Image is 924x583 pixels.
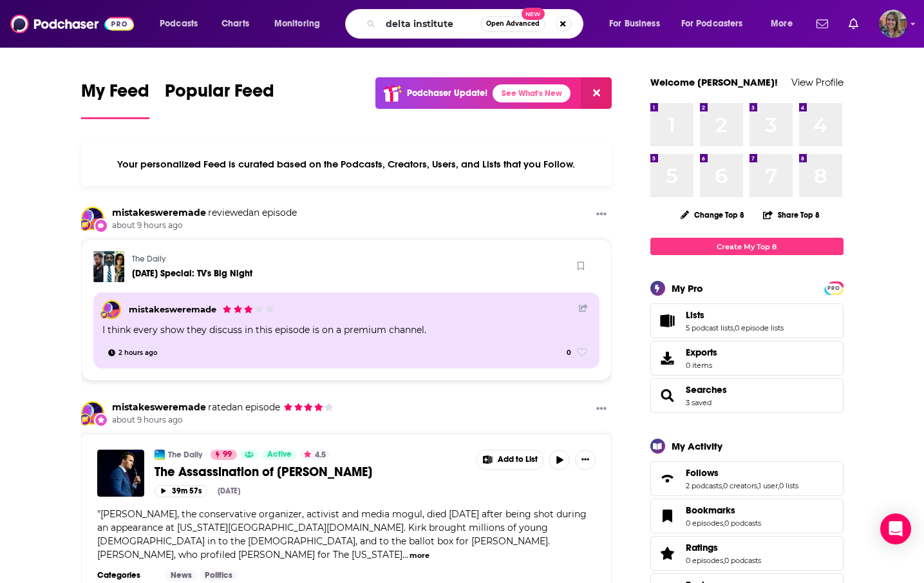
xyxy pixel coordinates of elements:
[655,387,681,405] a: Searches
[104,301,120,318] img: mistakesweremade
[132,254,165,264] a: The Daily
[265,14,337,34] button: open menu
[686,556,723,565] a: 0 episodes
[826,283,842,292] a: PRO
[723,519,724,528] span: ,
[168,450,202,460] a: The Daily
[686,481,722,490] a: 2 podcasts
[155,450,165,460] a: The Daily
[686,504,761,516] a: Bookmarks
[771,15,793,33] span: More
[591,401,612,417] button: Show More Button
[222,15,249,33] span: Charts
[381,14,480,34] input: Search podcasts, credits, & more...
[880,513,911,544] div: Open Intercom Messenger
[112,415,334,426] span: about 9 hours ago
[609,15,660,33] span: For Business
[650,499,844,533] span: Bookmarks
[112,207,206,218] a: mistakesweremade
[757,481,759,490] span: ,
[591,207,612,223] button: Show More Button
[655,470,681,488] a: Follows
[762,202,820,227] button: Share Top 8
[655,507,681,525] a: Bookmarks
[672,440,722,452] div: My Activity
[222,301,275,317] div: mistakesweremade's Rating: 3 out of 5
[722,481,723,490] span: ,
[155,464,372,480] span: The Assassination of [PERSON_NAME]
[211,450,237,460] a: 99
[600,14,676,34] button: open menu
[10,12,134,36] img: Podchaser - Follow, Share and Rate Podcasts
[733,323,735,332] span: ,
[79,413,91,426] img: User Badge Icon
[579,303,588,313] a: Share Button
[686,347,717,358] span: Exports
[686,467,719,479] span: Follows
[778,481,779,490] span: ,
[129,304,216,314] a: mistakesweremade
[724,519,761,528] a: 0 podcasts
[686,384,727,396] a: Searches
[206,401,280,413] span: an episode
[151,14,214,34] button: open menu
[486,21,540,27] span: Open Advanced
[274,15,320,33] span: Monitoring
[213,14,257,34] a: Charts
[357,9,596,39] div: Search podcasts, credits, & more...
[681,15,743,33] span: For Podcasters
[165,570,197,580] a: News
[102,347,163,358] a: 2 hours ago
[112,220,297,231] span: about 9 hours ago
[97,450,144,497] img: The Assassination of Charlie Kirk
[650,76,778,88] a: Welcome [PERSON_NAME]!
[522,8,545,20] span: New
[82,208,103,229] a: mistakesweremade
[686,542,761,553] a: Ratings
[811,13,833,35] a: Show notifications dropdown
[879,10,907,38] img: User Profile
[81,142,612,186] div: Your personalized Feed is curated based on the Podcasts, Creators, Users, and Lists that you Follow.
[97,508,587,560] span: [PERSON_NAME], the conservative organizer, activist and media mogul, died [DATE] after being shot...
[93,251,124,282] img: Sunday Special: TV's Big Night
[407,88,487,99] p: Podchaser Update!
[655,544,681,562] a: Ratings
[567,347,571,359] span: 0
[779,481,798,490] a: 0 lists
[300,450,330,460] button: 4.5
[759,481,778,490] a: 1 user
[879,10,907,38] button: Show profile menu
[686,398,712,407] a: 3 saved
[82,403,103,423] a: mistakesweremade
[650,461,844,496] span: Follows
[650,536,844,571] span: Ratings
[97,570,155,580] h3: Categories
[879,10,907,38] span: Logged in as annatolios
[686,519,723,528] a: 0 episodes
[686,309,704,321] span: Lists
[686,309,784,321] a: Lists
[723,556,724,565] span: ,
[480,16,545,32] button: Open AdvancedNew
[655,349,681,367] span: Exports
[686,467,798,479] a: Follows
[94,218,108,233] div: New Review
[673,14,762,34] button: open menu
[575,450,596,470] button: Show More Button
[112,207,297,219] div: an episode
[79,218,91,231] img: User Badge Icon
[262,450,297,460] a: Active
[100,311,108,319] img: User Badge Icon
[686,504,735,516] span: Bookmarks
[493,84,570,102] a: See What's New
[81,80,149,119] a: My Feed
[283,403,334,412] span: mistakesweremade's Rating: 4 out of 5
[102,323,592,337] div: I think every show they discuss in this episode is on a premium channel.
[132,268,252,279] a: Sunday Special: TV's Big Night
[267,448,292,461] span: Active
